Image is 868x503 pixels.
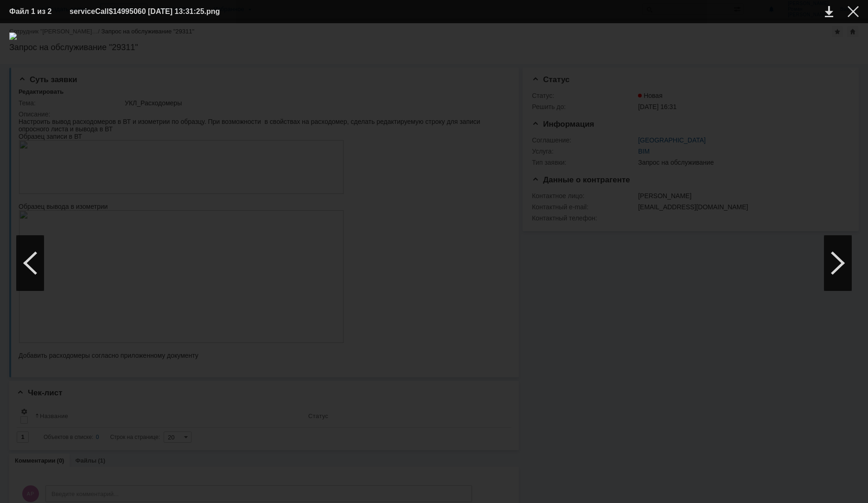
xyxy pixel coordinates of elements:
[848,6,859,17] div: Закрыть окно (Esc)
[9,32,859,494] img: download
[824,235,852,291] div: Следующий файл
[16,235,44,291] div: Предыдущий файл
[9,8,56,15] div: Файл 1 из 2
[825,6,833,17] div: Скачать файл
[70,6,243,17] div: serviceCall$14995060 [DATE] 13:31:25.png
